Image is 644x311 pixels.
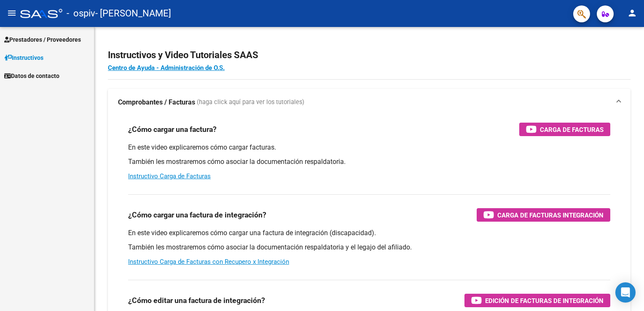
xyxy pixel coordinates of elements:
[67,4,95,23] span: - ospiv
[627,8,637,18] mat-icon: person
[128,172,211,180] a: Instructivo Carga de Facturas
[95,4,171,23] span: - [PERSON_NAME]
[108,47,631,63] h2: Instructivos y Video Tutoriales SAAS
[197,98,304,107] span: (haga click aquí para ver los tutoriales)
[497,210,604,220] span: Carga de Facturas Integración
[464,294,610,307] button: Edición de Facturas de integración
[128,123,217,135] h3: ¿Cómo cargar una factura?
[108,89,631,116] mat-expansion-panel-header: Comprobantes / Facturas (haga click aquí para ver los tutoriales)
[128,143,610,152] p: En este video explicaremos cómo cargar facturas.
[4,53,43,62] span: Instructivos
[519,123,610,136] button: Carga de Facturas
[128,209,266,221] h3: ¿Cómo cargar una factura de integración?
[128,295,265,306] h3: ¿Cómo editar una factura de integración?
[118,98,195,107] strong: Comprobantes / Facturas
[128,157,610,166] p: También les mostraremos cómo asociar la documentación respaldatoria.
[4,71,59,80] span: Datos de contacto
[540,124,604,135] span: Carga de Facturas
[477,208,610,222] button: Carga de Facturas Integración
[108,64,225,72] a: Centro de Ayuda - Administración de O.S.
[615,282,636,303] div: Open Intercom Messenger
[128,258,289,265] a: Instructivo Carga de Facturas con Recupero x Integración
[7,8,17,18] mat-icon: menu
[485,295,604,306] span: Edición de Facturas de integración
[4,35,81,44] span: Prestadores / Proveedores
[128,228,610,238] p: En este video explicaremos cómo cargar una factura de integración (discapacidad).
[128,243,610,252] p: También les mostraremos cómo asociar la documentación respaldatoria y el legajo del afiliado.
